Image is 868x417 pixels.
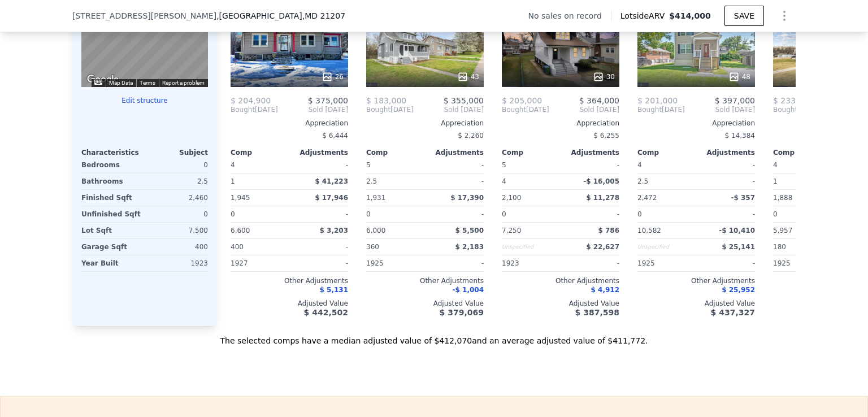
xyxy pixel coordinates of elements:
span: 0 [637,210,642,218]
span: 0 [502,210,506,218]
div: 48 [728,71,750,82]
div: Characteristics [81,148,145,157]
div: Comp [637,148,696,157]
a: Open this area in Google Maps (opens a new window) [84,72,121,87]
span: 1,888 [773,194,792,202]
span: [STREET_ADDRESS][PERSON_NAME] [72,10,216,21]
span: -$ 16,005 [583,177,619,185]
div: - [698,173,755,189]
span: Sold [DATE] [278,105,348,114]
div: Other Adjustments [366,276,484,285]
span: $ 5,500 [455,227,484,234]
span: , MD 21207 [302,11,345,20]
div: Map [81,6,208,87]
div: Year Built [81,255,142,271]
div: - [698,157,755,173]
span: $ 442,502 [304,308,348,317]
button: Keyboard shortcuts [94,80,102,85]
div: - [292,239,348,255]
div: 2.5 [637,173,694,189]
div: 400 [147,239,208,255]
span: $414,000 [669,11,711,20]
span: 2,100 [502,194,521,202]
div: - [427,255,484,271]
span: Bought [502,105,526,114]
span: $ 22,627 [586,243,619,251]
span: 360 [366,243,379,251]
span: 2,472 [637,194,657,202]
div: - [698,255,755,271]
span: -$ 1,004 [453,286,484,294]
div: 1923 [147,255,208,271]
div: Comp [773,148,832,157]
div: Adjustments [289,148,348,157]
div: - [563,157,619,173]
img: Google [84,72,121,87]
div: Other Adjustments [637,276,755,285]
button: Edit structure [81,96,208,105]
div: 1 [231,173,287,189]
div: Subject [145,148,208,157]
div: Comp [502,148,561,157]
div: Other Adjustments [231,276,348,285]
span: $ 183,000 [366,96,406,105]
span: 4 [231,161,235,169]
div: No sales on record [528,10,611,21]
button: SAVE [724,6,764,26]
div: - [292,255,348,271]
span: $ 14,384 [725,132,755,140]
div: 1923 [502,255,558,271]
div: The selected comps have a median adjusted value of $412,070 and an average adjusted value of $411... [72,326,796,346]
span: $ 4,912 [591,286,619,294]
div: [DATE] [502,105,549,114]
span: Sold [DATE] [685,105,755,114]
span: 180 [773,243,786,251]
div: 1925 [773,255,830,271]
span: $ 201,000 [637,96,678,105]
span: $ 375,000 [308,96,348,105]
span: $ 25,952 [722,286,755,294]
div: Comp [231,148,289,157]
span: 10,582 [637,227,661,234]
span: 5,957 [773,227,792,234]
div: 1925 [366,255,423,271]
div: Street View [81,6,208,87]
div: [DATE] [366,105,414,114]
span: 4 [773,161,778,169]
span: 4 [637,161,642,169]
span: $ 11,278 [586,194,619,202]
div: Adjustments [561,148,619,157]
div: 2.5 [147,173,208,189]
div: Adjustments [696,148,755,157]
span: $ 5,131 [320,286,348,294]
span: Bought [637,105,662,114]
div: Appreciation [502,119,619,128]
span: -$ 10,410 [719,227,755,234]
span: $ 41,223 [315,177,348,185]
span: Sold [DATE] [549,105,619,114]
div: Appreciation [366,119,484,128]
div: - [292,157,348,173]
div: 30 [593,71,615,82]
span: 1,945 [231,194,250,202]
span: 0 [366,210,371,218]
span: $ 786 [598,227,619,234]
span: $ 25,141 [722,243,755,251]
div: - [698,206,755,222]
div: 43 [457,71,479,82]
div: Adjustments [425,148,484,157]
span: Bought [773,105,797,114]
div: Adjusted Value [637,299,755,308]
span: 5 [366,161,371,169]
span: -$ 357 [731,194,755,202]
span: $ 205,000 [502,96,542,105]
span: $ 233,500 [773,96,813,105]
div: 0 [147,206,208,222]
span: Bought [366,105,390,114]
span: 5 [502,161,506,169]
span: Lotside ARV [620,10,669,21]
div: 1 [773,173,830,189]
div: Appreciation [231,119,348,128]
div: Unspecified [637,239,694,255]
a: Report a problem [162,80,205,86]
